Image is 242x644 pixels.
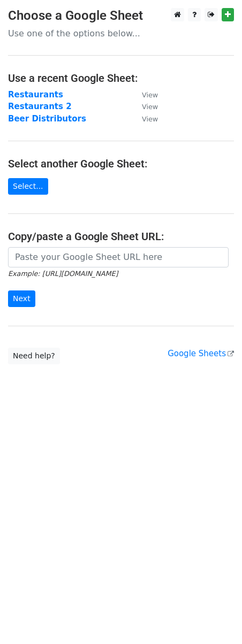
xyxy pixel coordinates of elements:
h3: Choose a Google Sheet [8,8,234,24]
h4: Use a recent Google Sheet: [8,72,234,85]
a: Restaurants [8,90,63,99]
input: Paste your Google Sheet URL here [8,247,229,267]
a: Restaurants 2 [8,102,72,111]
h4: Select another Google Sheet: [8,157,234,170]
p: Use one of the options below... [8,28,234,39]
small: View [142,115,158,123]
small: View [142,91,158,99]
input: Next [8,290,35,307]
a: Need help? [8,348,60,364]
a: Google Sheets [168,349,234,358]
a: View [131,90,158,99]
small: View [142,103,158,111]
a: View [131,114,158,124]
small: Example: [URL][DOMAIN_NAME] [8,270,118,278]
a: View [131,102,158,111]
a: Beer Distributors [8,114,86,124]
h4: Copy/paste a Google Sheet URL: [8,230,234,243]
a: Select... [8,178,48,195]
